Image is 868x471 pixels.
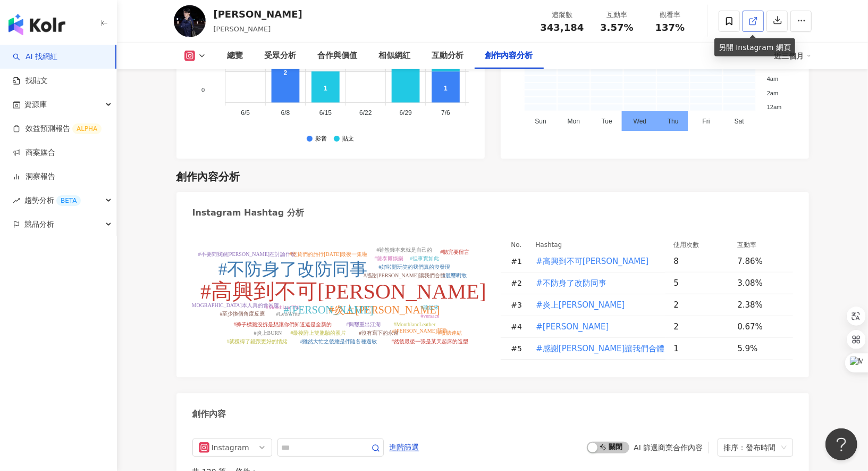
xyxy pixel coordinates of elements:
div: 另開 Instagram 網頁 [714,38,795,56]
div: 創作內容分析 [485,49,533,62]
td: #李玉璽 [527,316,665,338]
span: 進階篩選 [390,439,419,456]
a: 找貼文 [13,76,48,86]
tspan: #炎上BURN [254,330,282,336]
td: 0.67% [729,316,793,338]
tspan: #MontblancLeather [393,321,436,327]
tspan: #褲子標籤沒拆是想讓你們知道這是全新的 [233,321,332,327]
div: 創作內容 [192,408,226,420]
div: # 1 [511,255,527,267]
div: 0.67% [738,321,782,333]
th: 互動率 [729,239,793,251]
tspan: #最後附上雙胞胎的照片 [290,330,346,336]
button: 進階篩選 [389,439,420,456]
div: 2 [674,321,729,333]
span: [PERSON_NAME] [214,25,271,33]
tspan: 6/5 [241,109,250,117]
div: 合作與價值 [318,49,358,62]
div: Instagram Hashtag 分析 [192,207,304,219]
div: Instagram [212,439,246,456]
a: 效益預測報告ALPHA [13,123,102,134]
td: 2.38% [729,294,793,316]
div: 創作內容分析 [176,169,240,184]
tspan: #麗[DEMOGRAPHIC_DATA]本人真的會回覆 [175,302,279,308]
tspan: #然後最後一張是某天起床的造型 [391,338,468,344]
tspan: #薩泰爾娛樂 [374,255,403,261]
tspan: #收聽連結 [438,330,462,336]
tspan: #高興到不可[PERSON_NAME] [200,279,486,303]
div: [PERSON_NAME] [214,7,302,21]
tspan: #但事實如此 [410,255,439,261]
th: Hashtag [527,239,665,251]
div: # 2 [511,277,527,289]
tspan: #至少換個角度反應 [220,311,265,317]
img: logo [9,14,65,35]
td: #高興到不可李玉璽 [527,251,665,272]
div: 影音 [316,136,327,143]
div: 2.38% [738,299,782,311]
div: # 4 [511,321,527,333]
div: 貼文 [343,136,355,143]
tspan: #不要問我跟[PERSON_NAME]在討論什麼 [198,251,296,257]
td: #不防身了改防同事 [527,272,665,294]
div: BETA [56,195,81,206]
tspan: #感謝[PERSON_NAME]讓我們合體 [363,272,445,278]
tspan: 0 [201,87,204,93]
div: 總覽 [227,49,243,62]
a: 商案媒合 [13,147,55,158]
div: 互動率 [597,10,637,20]
tspan: #聽完要留言 [440,249,469,255]
tspan: #MontblancTW [266,304,300,310]
span: #不防身了改防同事 [536,277,607,289]
tspan: 4am [767,76,778,82]
tspan: 12am [767,104,782,110]
td: #炎上炎亞綸 [527,294,665,316]
tspan: #[PERSON_NAME] [283,304,373,316]
div: 7.86% [738,255,782,267]
span: #[PERSON_NAME] [536,321,609,333]
div: AI 篩選商業合作內容 [634,443,703,452]
span: rise [13,197,20,204]
tspan: Sat [734,118,744,125]
iframe: Help Scout Beacon - Open [825,428,857,460]
td: 7.86% [729,251,793,272]
div: 5 [674,277,729,289]
tspan: #炎上[PERSON_NAME] [328,304,440,316]
div: 受眾分析 [265,49,297,62]
div: 相似網紅 [379,49,411,62]
tspan: #聽起來 [420,304,439,310]
tspan: #[PERSON_NAME]新歌 [392,328,447,334]
tspan: Sun [535,118,546,125]
tspan: #雖然錢本來就是自己的 [376,247,432,253]
a: 洞察報告 [13,171,55,182]
tspan: #LetsWrite [276,311,300,317]
tspan: #雖然大忙之後總是伴隨各種過敏 [300,338,377,344]
div: # 3 [511,299,527,311]
span: 趨勢分析 [24,188,81,212]
div: 1 [674,343,729,354]
tspan: 6/8 [281,109,290,117]
tspan: 7/6 [441,109,450,117]
tspan: Wed [633,118,646,125]
th: 使用次數 [665,239,729,251]
div: 追蹤數 [541,10,584,20]
div: 3.08% [738,277,782,289]
div: 排序：發布時間 [724,439,777,456]
button: #高興到不可[PERSON_NAME] [536,251,650,272]
tspan: 6/15 [319,109,332,117]
tspan: #沒有寫下的永遠 [359,330,399,336]
td: 5.9% [729,338,793,360]
tspan: #吃貨們的旅行[DATE]最後一集啦 [289,251,367,257]
button: #感謝[PERSON_NAME]讓我們合體 [536,338,665,359]
div: # 5 [511,343,527,354]
div: 5.9% [738,343,782,354]
th: No. [501,239,527,251]
span: #高興到不可[PERSON_NAME] [536,255,649,267]
tspan: Thu [667,118,678,125]
tspan: 2am [767,90,778,96]
span: 資源庫 [24,93,47,117]
tspan: 6/29 [399,109,412,117]
div: 互動分析 [432,49,464,62]
tspan: Fri [702,118,710,125]
span: #炎上[PERSON_NAME] [536,299,625,311]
